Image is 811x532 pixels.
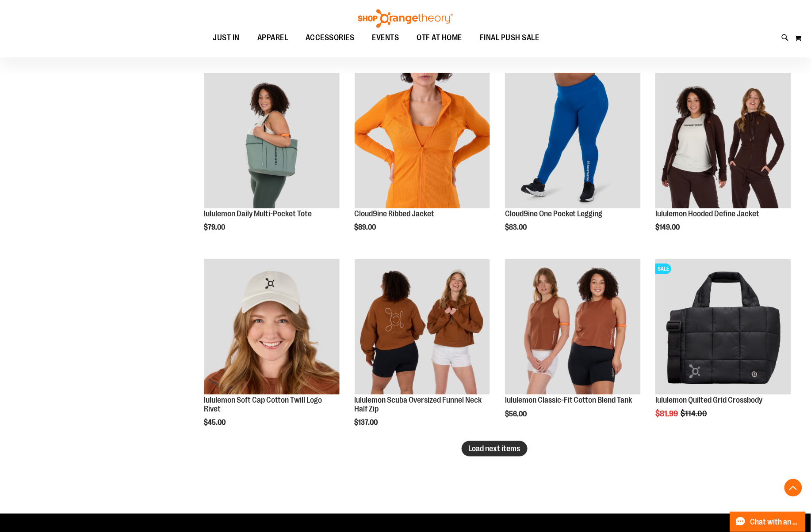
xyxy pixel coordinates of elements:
a: lululemon Classic-Fit Cotton Blend Tank [505,259,641,396]
div: product [651,255,796,440]
button: Back To Top [784,479,802,497]
a: Cloud9ine Ribbed Jacket [355,209,435,218]
a: lululemon Quilted Grid CrossbodySALE [655,259,791,396]
span: Load next items [469,444,520,453]
span: $79.00 [204,223,226,231]
img: Main view of 2024 Convention lululemon Daily Multi-Pocket Tote [204,73,340,208]
span: JUST IN [213,28,240,48]
div: product [501,68,645,254]
button: Load next items [462,441,528,457]
a: lululemon Daily Multi-Pocket Tote [204,209,312,218]
div: product [350,255,495,449]
div: product [350,68,495,254]
span: SALE [655,264,671,274]
div: product [199,68,344,254]
img: lululemon Classic-Fit Cotton Blend Tank [505,259,641,395]
img: Shop Orangetheory [357,9,454,28]
a: lululemon Scuba Oversized Funnel Neck Half Zip [355,396,482,413]
span: $45.00 [204,419,227,426]
div: product [501,255,645,440]
a: lululemon Classic-Fit Cotton Blend Tank [505,396,632,404]
img: Cloud9ine One Pocket Legging [505,73,641,208]
a: Main view of lululemon Womens Scuba Oversized Funnel Neck [355,259,490,396]
span: $81.99 [655,409,679,418]
a: Main view of 2024 Convention lululemon Daily Multi-Pocket Tote [204,73,340,210]
img: lululemon Quilted Grid Crossbody [655,259,791,395]
img: Main view of lululemon Womens Scuba Oversized Funnel Neck [355,259,490,395]
a: Cloud9ine One Pocket Legging [505,73,641,210]
span: OTF AT HOME [417,28,463,48]
div: product [199,255,344,449]
span: FINAL PUSH SALE [480,28,539,48]
a: lululemon Quilted Grid Crossbody [655,396,762,404]
span: $114.00 [681,409,708,418]
span: ACCESSORIES [306,28,355,48]
a: Main view of 2024 Convention lululemon Soft Cap Cotton Twill Logo Rivet [204,259,340,396]
span: EVENTS [372,28,399,48]
a: lululemon Soft Cap Cotton Twill Logo Rivet [204,396,322,413]
span: $89.00 [355,223,378,231]
a: Cloud9ine One Pocket Legging [505,209,603,218]
span: $149.00 [655,223,681,231]
img: Main view of 2024 Convention lululemon Hooded Define Jacket [655,73,791,208]
span: $56.00 [505,410,528,418]
span: $137.00 [355,419,379,426]
span: Chat with an Expert [750,518,800,526]
img: Cloud9ine Ribbed Jacket [355,73,490,208]
div: product [651,68,796,254]
span: $83.00 [505,223,528,231]
button: Chat with an Expert [730,512,806,532]
img: Main view of 2024 Convention lululemon Soft Cap Cotton Twill Logo Rivet [204,259,340,395]
a: Cloud9ine Ribbed Jacket [355,73,490,210]
span: APPAREL [257,28,288,48]
a: lululemon Hooded Define Jacket [655,209,759,218]
a: Main view of 2024 Convention lululemon Hooded Define Jacket [655,73,791,210]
